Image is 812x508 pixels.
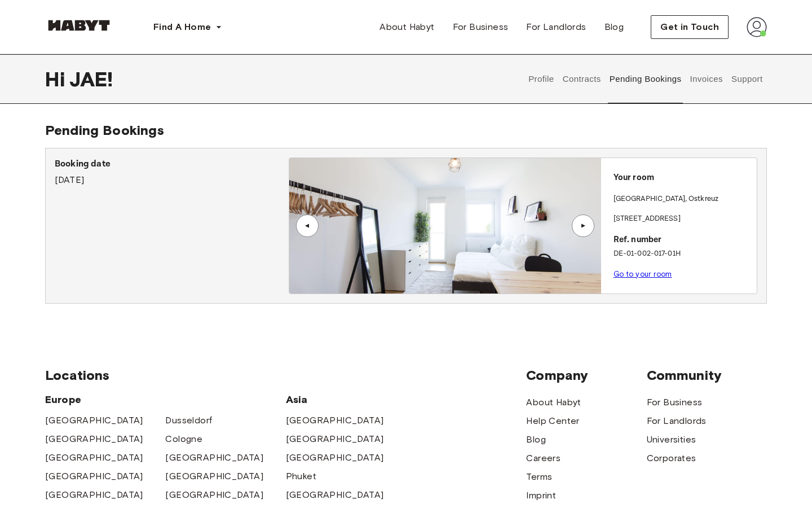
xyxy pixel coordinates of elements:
button: Pending Bookings [608,54,683,104]
span: Community [647,367,767,384]
a: [GEOGRAPHIC_DATA] [165,488,263,502]
a: [GEOGRAPHIC_DATA] [45,488,143,502]
span: For Landlords [526,20,586,34]
a: Go to your room [614,270,672,278]
span: Hi [45,67,69,91]
a: Phuket [286,470,316,483]
a: For Business [647,396,703,409]
span: Locations [45,367,526,384]
a: Corporates [647,452,696,465]
a: About Habyt [370,16,443,38]
div: ▲ [577,222,589,229]
a: For Landlords [517,16,595,38]
span: Pending Bookings [45,122,164,138]
a: About Habyt [526,396,581,409]
span: About Habyt [379,20,434,34]
a: Dusseldorf [165,414,212,427]
span: JAE ! [69,67,113,91]
a: [GEOGRAPHIC_DATA] [286,414,384,427]
a: [GEOGRAPHIC_DATA] [45,414,143,427]
a: Help Center [526,414,579,428]
a: [GEOGRAPHIC_DATA] [45,451,143,465]
button: Contracts [561,54,602,104]
a: Blog [595,16,633,38]
a: [GEOGRAPHIC_DATA] [286,488,384,502]
p: Ref. number [614,234,752,247]
span: For Business [453,20,509,34]
a: Imprint [526,489,556,502]
button: Get in Touch [651,15,729,39]
a: [GEOGRAPHIC_DATA] [45,470,143,483]
span: Europe [45,393,286,406]
a: Universities [647,433,696,446]
p: DE-01-002-017-01H [614,248,752,260]
a: [GEOGRAPHIC_DATA] [165,470,263,483]
a: [GEOGRAPHIC_DATA] [286,451,384,465]
p: [STREET_ADDRESS] [614,213,752,225]
span: Asia [286,393,406,406]
a: Terms [526,470,552,484]
span: Company [526,367,646,384]
a: Careers [526,452,561,465]
button: Profile [527,54,556,104]
a: Blog [526,433,546,446]
p: [GEOGRAPHIC_DATA] , Ostkreuz [614,194,718,205]
a: [GEOGRAPHIC_DATA] [286,432,384,446]
img: avatar [747,17,767,37]
a: Cologne [165,432,202,446]
button: Support [730,54,764,104]
img: Habyt [45,20,113,31]
img: Image of the room [289,158,601,294]
p: Booking date [55,157,289,171]
div: user profile tabs [524,54,767,104]
span: Find A Home [153,20,211,34]
button: Invoices [689,54,724,104]
button: Find A Home [144,16,231,38]
p: Your room [614,172,752,185]
div: ▲ [302,222,313,229]
a: For Landlords [647,414,707,428]
a: [GEOGRAPHIC_DATA] [165,451,263,465]
span: Get in Touch [660,20,719,34]
a: For Business [444,16,518,38]
div: [DATE] [55,157,289,187]
span: Blog [604,20,624,34]
a: [GEOGRAPHIC_DATA] [45,432,143,446]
